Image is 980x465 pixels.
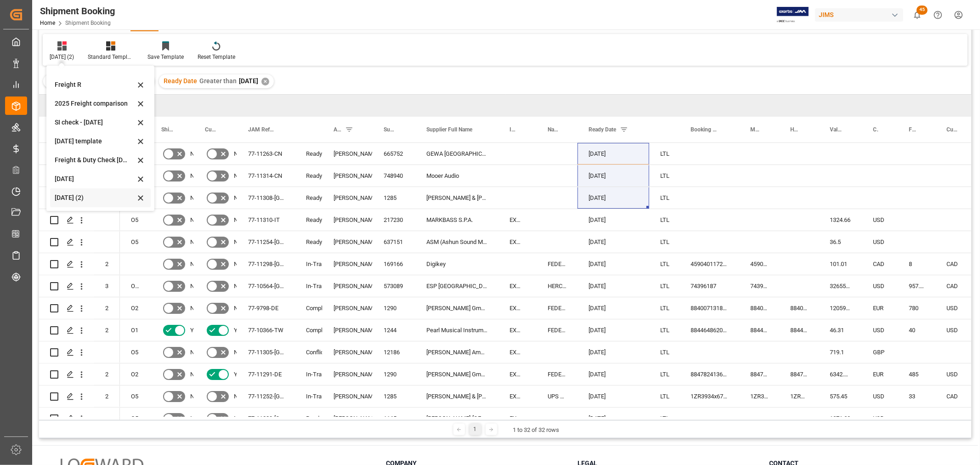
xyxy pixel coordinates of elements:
div: EXW [GEOGRAPHIC_DATA] [GEOGRAPHIC_DATA] [GEOGRAPHIC_DATA] [498,231,537,253]
div: 884782413667 [680,363,739,385]
div: 77-11298-[GEOGRAPHIC_DATA] [237,253,295,275]
span: Yes [190,320,200,341]
div: CAD [935,386,978,407]
span: Master [PERSON_NAME] of Lading Number [750,126,760,133]
div: [DATE] [578,319,649,341]
div: [DATE] [578,143,649,164]
div: [DATE] [578,275,649,297]
span: Yes [234,364,244,385]
div: CAD [862,253,898,275]
div: 77-11254-[GEOGRAPHIC_DATA] [237,231,295,253]
div: EXW [GEOGRAPHIC_DATA] [GEOGRAPHIC_DATA] [GEOGRAPHIC_DATA] [498,408,537,429]
span: Booking Number [691,126,720,133]
span: Value (1) [830,126,843,133]
span: No [190,165,198,187]
div: [DATE] [578,253,649,275]
div: 573089 [373,275,415,297]
div: [PERSON_NAME] [334,187,362,209]
div: LTL [660,254,668,275]
div: 101.01 [819,253,862,275]
div: O1 [120,319,150,341]
div: 77-11252-[GEOGRAPHIC_DATA] [237,386,295,407]
div: In-Transit [306,254,312,275]
span: No [234,254,241,275]
div: [PERSON_NAME] GmbH [415,363,498,385]
div: Ready [306,210,312,231]
span: No [234,342,241,363]
div: FEDEX INTERNATIONAL ECONOMY [537,253,578,275]
div: 77-11291-DE [237,363,295,385]
div: JIMS [815,8,903,22]
span: No [234,386,241,407]
div: Standard Templates [88,53,134,61]
div: USD [935,297,978,319]
div: [DATE] [55,174,135,184]
div: [PERSON_NAME] [334,254,362,275]
div: [PERSON_NAME] [334,408,362,429]
div: 1285 [373,386,415,407]
div: EXW [GEOGRAPHIC_DATA], [498,275,537,297]
div: 719.1 [819,341,862,363]
div: 77-9798-DE [237,297,295,319]
div: 12186 [373,341,415,363]
div: [DATE] template [55,136,135,146]
div: 1 to 32 of 32 rows [513,425,560,435]
div: 2 [94,253,120,275]
span: Currency (freight quote) [946,126,958,133]
span: Shipping instructions SENT [161,126,175,133]
span: Greater than [199,77,237,85]
div: O2 [120,297,150,319]
div: 217230 [373,209,415,231]
span: No [234,232,241,253]
div: 459040117255 [680,253,739,275]
div: [DATE] [578,297,649,319]
div: Press SPACE to select this row. [39,363,120,386]
div: [PERSON_NAME] [334,232,362,253]
div: [PERSON_NAME] [334,320,362,341]
div: 884007131880 [680,297,739,319]
span: Supplier Number [384,126,396,133]
div: LTL [660,165,668,187]
div: 1ZR3934x6791192488 [779,386,819,407]
div: 884782413667 [779,363,819,385]
div: Completed [306,320,312,341]
div: 77-11310-IT [237,209,295,231]
div: LTL [660,408,668,429]
div: [PERSON_NAME] [334,165,362,187]
div: In-Transit [306,386,312,407]
div: 74396187 [739,275,779,297]
span: No [190,276,198,297]
div: Ready [306,187,312,209]
span: No [190,254,198,275]
div: HERCULES [537,275,578,297]
div: 2 [94,319,120,341]
div: 1 [470,424,481,435]
div: Pearl Musical Instrument [415,319,498,341]
div: LTL [660,143,668,164]
div: [DATE] [578,165,649,187]
div: LTL [660,298,668,319]
img: Exertis%20JAM%20-%20Email%20Logo.jpg_1722504956.jpg [777,7,809,23]
div: CAD [935,275,978,297]
span: Freight Quote [909,126,916,133]
div: LTL [660,364,668,385]
div: Press SPACE to select this row. [39,209,120,231]
div: Freight R [55,80,135,90]
span: No [234,408,241,429]
div: 637151 [373,231,415,253]
span: No [190,386,198,407]
div: O5 [120,209,150,231]
div: O2,O5 [120,275,150,297]
div: In-Transit [306,364,312,385]
div: O5 [120,408,150,429]
span: [DATE] [239,77,258,85]
div: Press SPACE to select this row. [39,386,120,408]
div: 1271.39 [819,408,862,429]
div: Press SPACE to select this row. [39,231,120,253]
div: EXW Genoa [GEOGRAPHIC_DATA] IT [498,209,537,231]
div: 77-10366-TW [237,319,295,341]
div: 1324.66 [819,209,862,231]
div: USD [862,275,898,297]
div: UPS ECONOMY [537,386,578,407]
div: [DATE] [578,408,649,429]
